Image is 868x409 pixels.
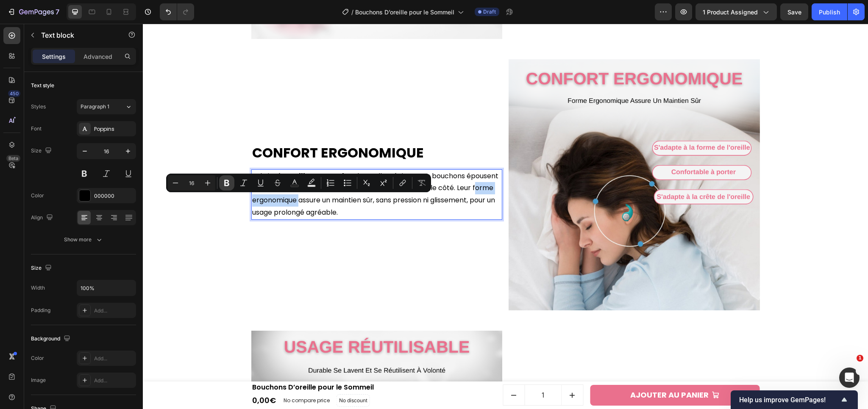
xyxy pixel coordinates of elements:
div: Font [31,125,42,133]
div: Add... [94,355,134,362]
button: 1 product assigned [696,3,777,20]
iframe: Intercom live chat [839,368,860,388]
span: / [351,8,353,17]
div: 0,00€ [108,369,134,384]
div: Color [31,192,44,199]
div: Image [31,376,46,384]
span: 1 [857,355,863,362]
span: Paragraph 1 [81,103,109,111]
div: Color [31,354,44,362]
div: Width [31,284,45,292]
div: Beta [6,155,20,162]
div: Styles [31,103,46,111]
div: Poppins [94,125,134,133]
button: Publish [812,3,847,20]
span: Save [787,8,801,16]
div: Background [31,333,72,345]
p: Advanced [83,52,112,61]
button: Save [780,3,808,20]
button: Show survey - Help us improve GemPages! [739,395,849,405]
div: 450 [8,90,20,97]
div: Text style [31,82,54,89]
img: 3_1e0f9459-c498-432c-b6ef-190894aebbdb.png [366,36,617,287]
div: Undo/Redo [160,3,194,20]
div: AJOUTER AU PANIER [487,365,566,378]
span: Help us improve GemPages! [739,396,839,404]
div: Show more [64,235,103,244]
div: Publish [819,8,840,17]
button: AJOUTER AU PANIER [447,361,617,381]
button: 7 [3,3,63,20]
button: decrement [360,361,381,381]
div: Add... [94,307,134,315]
span: 1 product assigned [703,8,758,17]
button: Paragraph 1 [77,99,136,114]
div: Editor contextual toolbar [166,174,431,192]
input: quantity [381,361,419,381]
div: Add... [94,377,134,384]
div: Size [31,145,53,157]
p: No discount [196,373,225,381]
div: 000000 [94,192,134,200]
span: Draft [483,8,496,16]
button: increment [419,361,440,381]
h1: Bouchons D’oreille pour le Sommeil [108,359,313,369]
div: Align [31,212,55,224]
span: Bouchons D’oreille pour le Sommeil [355,8,454,17]
input: Auto [77,280,136,296]
strong: silicone souple [152,147,206,157]
p: 7 [56,7,59,17]
button: Show more [31,232,136,247]
p: Settings [42,52,66,61]
p: No compare price [141,374,187,379]
p: Text block [41,30,113,40]
iframe: Design area [143,24,868,409]
div: Padding [31,307,50,314]
div: Size [31,263,53,274]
